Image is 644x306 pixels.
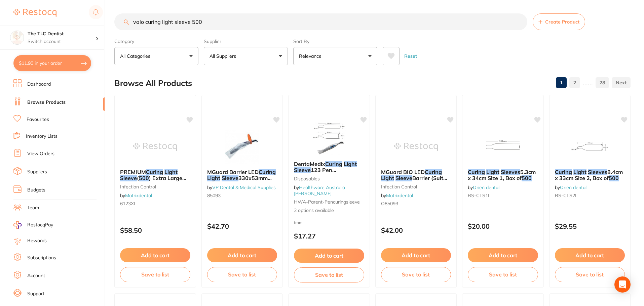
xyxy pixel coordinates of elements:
em: Sleeves [501,169,520,175]
a: Support [27,291,44,297]
span: HWA-parent-pencuringsleeve [294,199,360,205]
span: Create Product [545,19,579,25]
span: by [381,192,413,199]
button: Reset [402,47,419,65]
em: Light [164,169,178,175]
a: Dashboard [27,81,51,88]
a: VP Dental & Medical Supplies [212,184,276,190]
em: Curing [259,169,276,175]
a: Healthware Australia [PERSON_NAME] [294,184,345,196]
span: BS-CLS2L [555,192,578,199]
p: Switch account [28,38,96,45]
button: All Suppliers [204,47,288,65]
small: infection control [120,184,190,189]
label: Sort By [293,38,377,44]
button: All Categories [114,47,198,65]
a: Team [27,205,39,211]
b: Curing Light Sleeves 5.3cm x 34cm Size 1, Box of 500 [468,169,538,181]
p: All Categories [120,53,153,59]
em: 500 [609,175,619,181]
a: RestocqPay [13,221,53,229]
a: Subscriptions [27,255,56,261]
h2: Browse All Products [114,79,192,88]
a: Orien dental [473,184,499,190]
em: 500 [139,175,149,181]
span: by [468,184,499,190]
img: Curing Light Sleeves 5.3cm x 34cm Size 1, Box of 500 [481,130,525,164]
em: Sleeve [294,167,311,173]
span: 85093 [207,192,221,199]
span: MGuard Barrier LED [207,169,259,175]
em: 500 [225,181,235,188]
small: Disposables [294,176,364,181]
em: 500 [306,173,316,180]
a: View Orders [27,150,54,157]
span: ) Extra Large 38cm x 7.2cm [120,175,186,187]
p: Relevance [299,53,324,59]
span: PREMIUM [120,169,146,175]
b: DentaMedix Curing Light Sleeve 123 Pen Type 500/Box [294,161,364,173]
em: Curing [425,169,442,175]
button: Relevance [293,47,377,65]
a: Restocq Logo [13,5,56,20]
span: DentaMedix [294,161,325,167]
span: 330x53mm Box Of [207,175,272,187]
em: Curing [325,161,342,167]
em: Sleeve [120,175,137,181]
span: O85093 [381,201,398,207]
button: Create Product [533,13,585,30]
b: Curing Light Sleeves 8.4cm x 33cm Size 2, Box of 500 [555,169,625,181]
a: 2 [569,76,580,89]
span: ( [137,175,139,181]
b: MGuard Barrier LED Curing Light Sleeve 330x53mm Box Of 500 [207,169,277,181]
button: Add to cart [207,248,277,262]
button: Save to list [555,267,625,282]
span: by [555,184,586,190]
p: $17.27 [294,232,364,240]
p: $29.55 [555,222,625,230]
img: MGuard Barrier LED Curing Light Sleeve 330x53mm Box Of 500 [220,130,264,164]
span: /Box [316,173,328,180]
img: DentaMedix Curing Light Sleeve 123 Pen Type 500/Box [307,122,351,156]
span: BS-CLS1L [468,192,491,199]
em: 500 [522,175,532,181]
span: by [120,192,152,199]
em: Curing [468,169,485,175]
button: Save to list [468,267,538,282]
a: Suppliers [27,169,47,175]
a: Favourites [27,116,49,123]
span: 123 Pen Type [294,167,336,179]
p: $42.00 [381,226,451,234]
button: Add to cart [381,248,451,262]
em: Light [486,169,499,175]
em: Sleeve [395,175,412,181]
span: MGuard BIO LED [381,169,425,175]
a: Orien dental [560,184,586,190]
em: Curing [555,169,572,175]
a: 1 [556,76,567,89]
button: Save to list [294,267,364,282]
a: 28 [596,76,609,89]
small: infection control [381,184,451,189]
p: $20.00 [468,222,538,230]
b: PREMIUM Curing Light Sleeve (500) Extra Large 38cm x 7.2cm [120,169,190,181]
span: 5.3cm x 34cm Size 1, Box of [468,169,536,181]
button: Save to list [381,267,451,282]
b: MGuard BIO LED Curing Light Sleeve Barrier (Suit DEMI) 53x330mm (500/pcs) [381,169,451,181]
img: MGuard BIO LED Curing Light Sleeve Barrier (Suit DEMI) 53x330mm (500/pcs) [394,130,438,164]
a: Budgets [27,187,45,193]
button: Add to cart [120,248,190,262]
span: 6123XL [120,201,137,207]
p: $42.70 [207,222,277,230]
span: 8.4cm x 33cm Size 2, Box of [555,169,623,181]
em: Light [573,169,586,175]
img: The TLC Dentist [10,31,24,44]
span: 2 options available [294,207,364,214]
input: Search Products [114,13,527,30]
button: Add to cart [294,249,364,263]
button: Save to list [120,267,190,282]
em: Light [344,161,357,167]
p: $58.50 [120,226,190,234]
img: Curing Light Sleeves 8.4cm x 33cm Size 2, Box of 500 [568,130,612,164]
p: ...... [583,79,593,87]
